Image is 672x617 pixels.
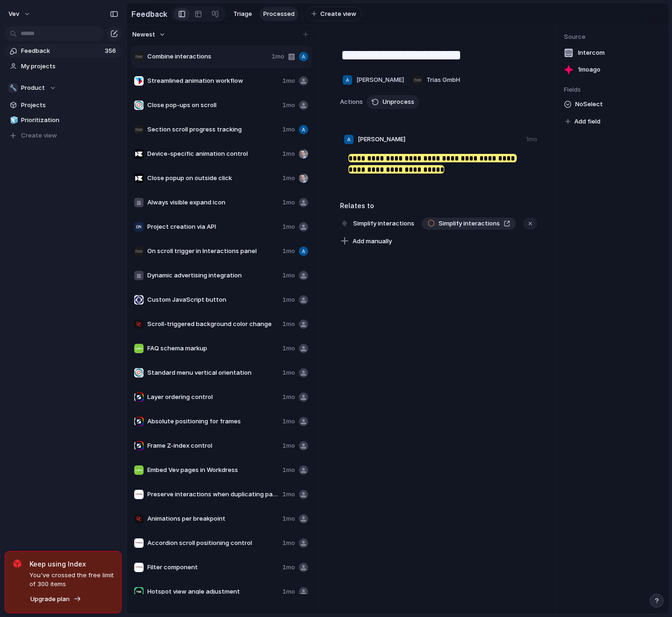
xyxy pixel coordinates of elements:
[5,59,122,73] a: My projects
[337,235,396,248] button: Add manually
[147,514,279,523] span: Animations per breakpoint
[5,81,122,95] button: 🔧Product
[132,30,155,39] span: Newest
[282,101,295,110] span: 1mo
[29,571,114,589] span: You've crossed the free limit of 300 items
[4,7,36,22] button: Vev
[526,135,537,144] div: 1mo
[28,593,84,606] button: Upgrade plan
[10,115,16,126] div: 🧊
[282,344,295,353] span: 1mo
[147,538,279,548] span: Accordion scroll positioning control
[282,198,295,207] span: 1mo
[282,514,295,523] span: 1mo
[263,9,295,19] span: Processed
[282,587,295,596] span: 1mo
[147,344,279,353] span: FAQ schema markup
[5,44,122,58] a: Feedback356
[564,32,661,42] span: Source
[564,116,602,128] button: Add field
[147,247,279,256] span: On scroll trigger in Interactions panel
[21,101,118,110] span: Projects
[21,46,102,56] span: Feedback
[306,7,361,22] button: Create view
[320,9,356,19] span: Create view
[147,125,279,134] span: Section scroll progress tracking
[147,587,279,596] span: Hotspot view angle adjustment
[578,48,605,58] span: Intercom
[147,101,279,110] span: Close pop-ups on scroll
[578,65,600,74] span: 1mo ago
[147,392,279,402] span: Layer ordering control
[147,52,268,61] span: Combine interactions
[282,295,295,305] span: 1mo
[340,201,537,211] h3: Relates to
[147,490,279,499] span: Preserve interactions when duplicating pages
[147,295,279,305] span: Custom JavaScript button
[147,271,279,280] span: Dynamic advertising integration
[282,563,295,572] span: 1mo
[147,174,279,183] span: Close popup on outside click
[564,85,661,94] span: Fields
[230,7,256,21] a: Triage
[410,73,462,87] button: Trias GmbH
[350,217,417,230] span: Simplify interactions
[353,237,392,246] span: Add manually
[282,271,295,280] span: 1mo
[282,392,295,402] span: 1mo
[282,441,295,450] span: 1mo
[282,125,295,134] span: 1mo
[356,75,404,85] span: [PERSON_NAME]
[282,368,295,377] span: 1mo
[422,218,516,230] a: Simplify interactions
[147,149,279,159] span: Device-specific animation control
[282,465,295,475] span: 1mo
[147,222,279,232] span: Project creation via API
[282,538,295,548] span: 1mo
[282,222,295,232] span: 1mo
[8,83,18,93] div: 🔧
[5,129,122,143] button: Create view
[8,116,18,125] button: 🧊
[147,441,279,450] span: Frame Z-index control
[272,52,284,61] span: 1mo
[131,29,167,41] button: Newest
[426,75,460,85] span: Trias GmbH
[282,417,295,426] span: 1mo
[30,595,70,604] span: Upgrade plan
[439,219,500,228] span: Simplify interactions
[383,97,414,107] span: Unprocess
[564,46,661,59] a: Intercom
[147,417,279,426] span: Absolute positioning for frames
[5,113,122,127] a: 🧊Prioritization
[147,319,279,329] span: Scroll-triggered background color change
[21,83,45,93] span: Product
[367,95,419,109] button: Unprocess
[147,563,279,572] span: Filter component
[147,368,279,377] span: Standard menu vertical orientation
[282,76,295,86] span: 1mo
[282,149,295,159] span: 1mo
[574,117,600,126] span: Add field
[282,319,295,329] span: 1mo
[5,98,122,112] a: Projects
[340,73,406,87] button: [PERSON_NAME]
[147,76,279,86] span: Streamlined animation workflow
[147,465,279,475] span: Embed Vev pages in Workdress
[575,99,603,110] span: No Select
[260,7,298,21] a: Processed
[21,116,118,125] span: Prioritization
[131,8,167,20] h2: Feedback
[105,46,118,56] span: 356
[21,62,118,71] span: My projects
[147,198,279,207] span: Always visible expand icon
[340,97,363,107] span: Actions
[29,559,114,569] span: Keep using Index
[8,9,19,19] span: Vev
[358,135,405,144] span: [PERSON_NAME]
[282,174,295,183] span: 1mo
[282,247,295,256] span: 1mo
[233,9,252,19] span: Triage
[21,131,57,140] span: Create view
